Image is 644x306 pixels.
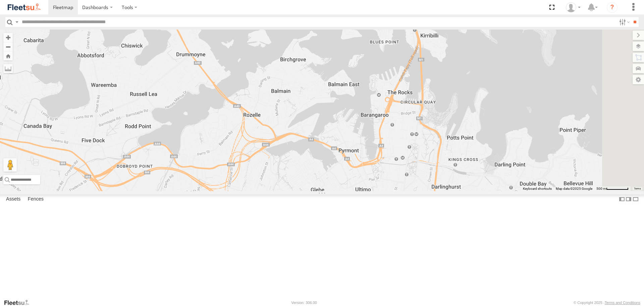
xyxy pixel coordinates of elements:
[24,195,47,204] label: Fences
[556,187,592,190] span: Map data ©2025 Google
[574,301,640,305] div: © Copyright 2025 -
[523,186,552,191] button: Keyboard shortcuts
[625,194,632,204] label: Dock Summary Table to the Right
[596,187,606,190] span: 500 m
[633,75,644,84] label: Map Settings
[3,51,13,60] button: Zoom Home
[619,194,625,204] label: Dock Summary Table to the Left
[4,299,35,306] a: Visit our Website
[563,2,583,12] div: Lachlan Holmes
[3,33,13,42] button: Zoom in
[3,195,24,204] label: Assets
[594,186,631,191] button: Map scale: 500 m per 63 pixels
[14,17,19,27] label: Search Query
[607,2,618,13] i: ?
[632,194,639,204] label: Hide Summary Table
[3,158,17,172] button: Drag Pegman onto the map to open Street View
[7,3,42,12] img: fleetsu-logo-horizontal.svg
[616,17,631,27] label: Search Filter Options
[3,64,13,73] label: Measure
[634,187,641,190] a: Terms (opens in new tab)
[3,42,13,51] button: Zoom out
[605,301,640,305] a: Terms and Conditions
[291,301,317,305] div: Version: 306.00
